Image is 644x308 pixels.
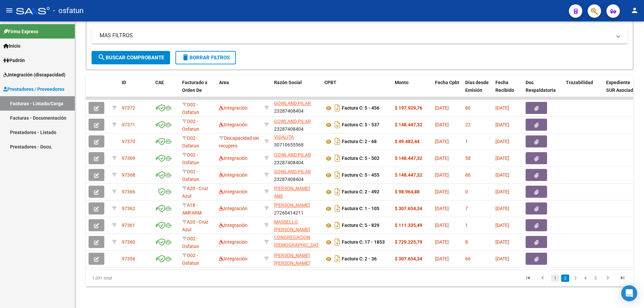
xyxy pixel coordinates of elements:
span: Prestadores / Proveedores [3,85,64,93]
datatable-header-cell: CAE [153,75,179,105]
datatable-header-cell: ID [119,75,153,105]
a: go to next page [601,274,614,282]
div: 23287408404 [274,168,319,182]
div: 27385774473 [274,252,319,266]
a: go to previous page [536,274,549,282]
datatable-header-cell: Area [216,75,262,105]
i: Descargar documento [333,237,342,247]
li: page 1 [550,272,560,284]
span: [PERSON_NAME] [PERSON_NAME] [274,253,310,266]
span: [DATE] [495,156,509,161]
span: Trazabilidad [566,80,593,85]
span: [DATE] [495,223,509,228]
span: [DATE] [435,172,449,178]
span: Integración [219,156,248,161]
i: Descargar documento [333,253,342,264]
span: Area [219,80,229,85]
span: Expediente SUR Asociado [606,80,636,93]
span: A20 - Cruz Azul [182,186,208,199]
a: 1 [551,274,559,282]
div: 23287408404 [274,151,319,165]
span: GOWLAND PILAR [274,101,311,106]
span: 86 [465,172,471,178]
i: Descargar documento [333,153,342,164]
span: 97360 [122,239,135,245]
span: - osfatun [53,3,84,18]
span: 97361 [122,223,135,228]
strong: $ 148.447,32 [395,122,422,127]
datatable-header-cell: Facturado x Orden De [179,75,216,105]
strong: Factura C: 1 - 105 [342,206,379,211]
span: [DATE] [435,223,449,228]
span: Doc Respaldatoria [526,80,556,93]
span: [DATE] [435,105,449,111]
strong: Factura C: 5 - 502 [342,156,379,161]
datatable-header-cell: Días desde Emisión [463,75,493,105]
a: 5 [591,274,599,282]
span: Integración [219,105,248,111]
strong: Factura C: 2 - 36 [342,256,377,262]
span: 97356 [122,256,135,261]
span: Facturado x Orden De [182,80,207,93]
strong: Factura C: 5 - 537 [342,122,379,128]
button: Borrar Filtros [175,51,236,64]
span: MASSELLO [PERSON_NAME] [274,219,310,232]
li: page 4 [580,272,590,284]
datatable-header-cell: Fecha Cpbt [432,75,463,105]
span: [DATE] [435,206,449,211]
strong: Factura C: 2 - 68 [342,139,377,144]
span: [DATE] [435,189,449,194]
span: Padrón [3,57,25,64]
datatable-header-cell: Monto [392,75,432,105]
span: 97369 [122,156,135,161]
span: [DATE] [495,139,509,144]
strong: Factura C: 5 - 455 [342,173,379,178]
span: 97371 [122,122,135,127]
span: GOWLAND PILAR [274,169,311,174]
span: Borrar Filtros [181,55,230,61]
span: Días desde Emisión [465,80,489,93]
span: [DATE] [435,122,449,127]
span: O02 - Osfatun Propio [182,152,199,173]
li: page 2 [560,272,570,284]
li: page 5 [590,272,600,284]
a: 4 [581,274,589,282]
span: Fecha Recibido [495,80,514,93]
strong: $ 98.964,88 [395,189,420,194]
strong: $ 148.447,32 [395,156,422,161]
span: 8 [465,239,468,245]
span: [DATE] [495,206,509,211]
span: 7 [465,206,468,211]
span: Integración [219,256,248,261]
span: Integración [219,223,248,228]
span: O02 - Osfatun Propio [182,253,199,273]
i: Descargar documento [333,220,342,231]
button: Buscar Comprobante [92,51,170,64]
span: O02 - Osfatun Propio [182,119,199,139]
span: 97362 [122,206,135,211]
span: [DATE] [495,122,509,127]
i: Descargar documento [333,103,342,113]
strong: $ 148.447,32 [395,172,422,178]
span: Buscar Comprobante [98,55,164,61]
strong: $ 307.654,34 [395,206,422,211]
div: 30545610295 [274,235,319,249]
div: 30710655568 [274,134,319,148]
span: [DATE] [495,189,509,194]
a: 3 [571,274,579,282]
span: Fecha Cpbt [435,80,459,85]
span: Discapacidad sin recupero [219,135,259,148]
span: 22 [465,122,471,127]
i: Descargar documento [333,203,342,214]
div: 23287408404 [274,118,319,132]
span: Integración [219,206,248,211]
span: [DATE] [435,239,449,245]
mat-icon: menu [5,6,13,14]
span: 97366 [122,189,135,194]
datatable-header-cell: Razón Social [271,75,322,105]
span: [PERSON_NAME] ANE [274,186,310,199]
span: [DATE] [495,105,509,111]
span: O02 - Osfatun Propio [182,236,199,257]
span: O02 - Osfatun Propio [182,135,199,156]
mat-icon: delete [181,53,190,61]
